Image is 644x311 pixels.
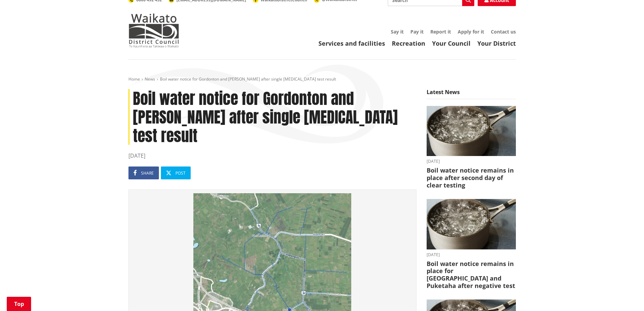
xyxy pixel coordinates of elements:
a: Apply for it [458,28,484,35]
a: Report it [430,28,451,35]
time: [DATE] [427,159,516,163]
a: Post [161,166,191,179]
a: boil water notice gordonton puketaha [DATE] Boil water notice remains in place after second day o... [427,106,516,189]
h5: Latest News [427,89,516,99]
a: Services and facilities [318,39,385,47]
a: Your Council [432,39,471,47]
h1: Boil water notice for Gordonton and [PERSON_NAME] after single [MEDICAL_DATA] test result [128,89,416,145]
a: Your District [477,39,516,47]
span: Boil water notice for Gordonton and [PERSON_NAME] after single [MEDICAL_DATA] test result [160,76,336,82]
nav: breadcrumb [128,76,516,82]
img: Waikato District Council - Te Kaunihera aa Takiwaa o Waikato [128,14,179,47]
img: boil water notice [427,106,516,156]
span: Share [141,170,154,176]
a: Home [128,76,140,82]
h3: Boil water notice remains in place after second day of clear testing [427,167,516,189]
iframe: Messenger Launcher [613,283,637,307]
a: Contact us [491,28,516,35]
a: boil water notice gordonton puketaha [DATE] Boil water notice remains in place for [GEOGRAPHIC_DA... [427,199,516,289]
img: boil water notice [427,199,516,249]
time: [DATE] [427,253,516,257]
a: Share [128,166,159,179]
a: Say it [391,28,404,35]
span: Post [175,170,186,176]
a: Top [7,297,31,311]
a: Recreation [392,39,425,47]
h3: Boil water notice remains in place for [GEOGRAPHIC_DATA] and Puketaha after negative test [427,260,516,289]
a: News [145,76,155,82]
time: [DATE] [128,152,416,160]
a: Pay it [410,28,424,35]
